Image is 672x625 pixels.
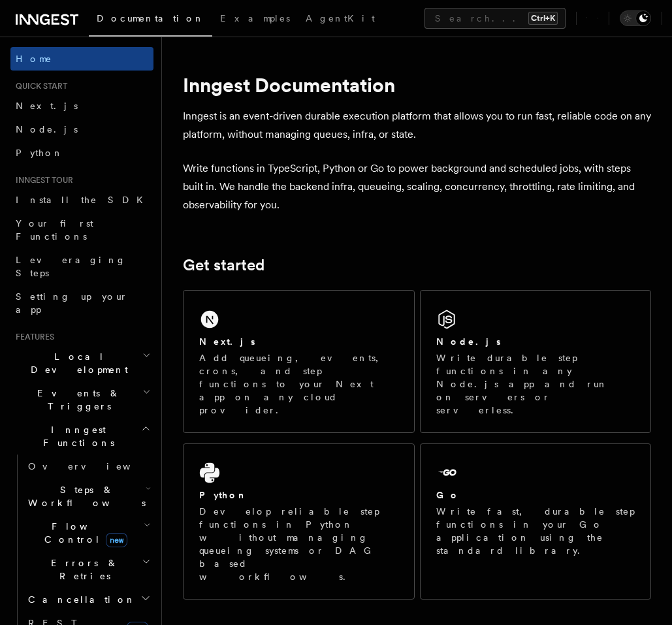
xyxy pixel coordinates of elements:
[10,423,141,449] span: Inngest Functions
[436,505,635,557] p: Write fast, durable step functions in your Go application using the standard library.
[183,159,651,214] p: Write functions in TypeScript, Python or Go to power background and scheduled jobs, with steps bu...
[10,345,153,381] button: Local Development
[23,588,153,611] button: Cancellation
[199,351,398,417] p: Add queueing, events, crons, and step functions to your Next app on any cloud provider.
[106,533,127,547] span: new
[10,285,153,321] a: Setting up your app
[16,255,126,278] span: Leveraging Steps
[10,350,142,376] span: Local Development
[10,47,153,71] a: Home
[10,94,153,118] a: Next.js
[424,8,566,29] button: Search...Ctrl+K
[23,483,146,509] span: Steps & Workflows
[183,107,651,144] p: Inngest is an event-driven durable execution platform that allows you to run fast, reliable code ...
[23,551,153,588] button: Errors & Retries
[436,351,635,417] p: Write durable step functions in any Node.js app and run on servers or serverless.
[220,13,290,24] span: Examples
[10,81,67,91] span: Quick start
[199,335,255,348] h2: Next.js
[10,141,153,165] a: Python
[28,461,163,472] span: Overview
[16,195,151,205] span: Install the SDK
[16,218,93,242] span: Your first Functions
[199,489,248,502] h2: Python
[97,13,204,24] span: Documentation
[23,520,144,546] span: Flow Control
[16,101,78,111] span: Next.js
[10,212,153,248] a: Your first Functions
[420,290,652,433] a: Node.jsWrite durable step functions in any Node.js app and run on servers or serverless.
[620,10,651,26] button: Toggle dark mode
[23,478,153,515] button: Steps & Workflows
[183,443,415,600] a: PythonDevelop reliable step functions in Python without managing queueing systems or DAG based wo...
[10,188,153,212] a: Install the SDK
[23,556,142,583] span: Errors & Retries
[420,443,652,600] a: GoWrite fast, durable step functions in your Go application using the standard library.
[16,124,78,135] span: Node.js
[10,387,142,413] span: Events & Triggers
[306,13,375,24] span: AgentKit
[89,4,212,37] a: Documentation
[10,118,153,141] a: Node.js
[16,291,128,315] span: Setting up your app
[183,73,651,97] h1: Inngest Documentation
[16,148,63,158] span: Python
[23,593,136,606] span: Cancellation
[16,52,52,65] span: Home
[212,4,298,35] a: Examples
[10,381,153,418] button: Events & Triggers
[298,4,383,35] a: AgentKit
[10,248,153,285] a: Leveraging Steps
[183,256,264,274] a: Get started
[528,12,558,25] kbd: Ctrl+K
[23,515,153,551] button: Flow Controlnew
[10,418,153,455] button: Inngest Functions
[199,505,398,583] p: Develop reliable step functions in Python without managing queueing systems or DAG based workflows.
[436,335,501,348] h2: Node.js
[23,455,153,478] a: Overview
[183,290,415,433] a: Next.jsAdd queueing, events, crons, and step functions to your Next app on any cloud provider.
[10,332,54,342] span: Features
[10,175,73,185] span: Inngest tour
[436,489,460,502] h2: Go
